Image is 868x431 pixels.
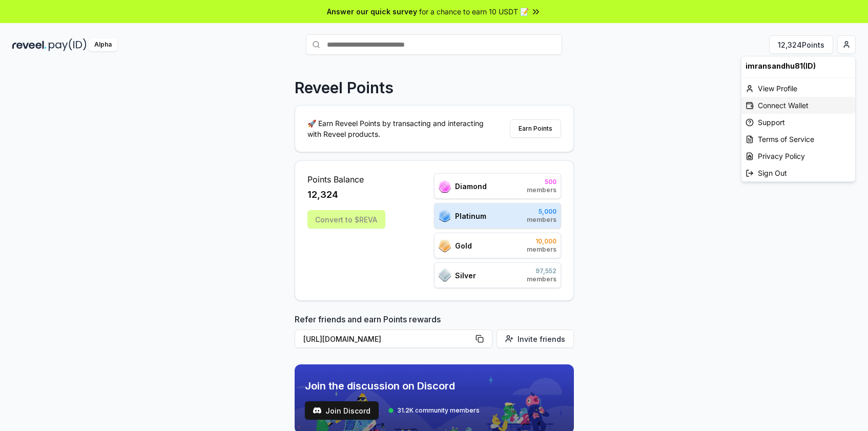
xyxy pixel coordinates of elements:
div: Sign Out [741,165,855,181]
div: imransandhu81(ID) [741,56,855,75]
a: Support [741,114,855,131]
div: View Profile [741,80,855,97]
a: Terms of Service [741,131,855,148]
div: Connect Wallet [741,97,855,114]
a: Privacy Policy [741,148,855,165]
